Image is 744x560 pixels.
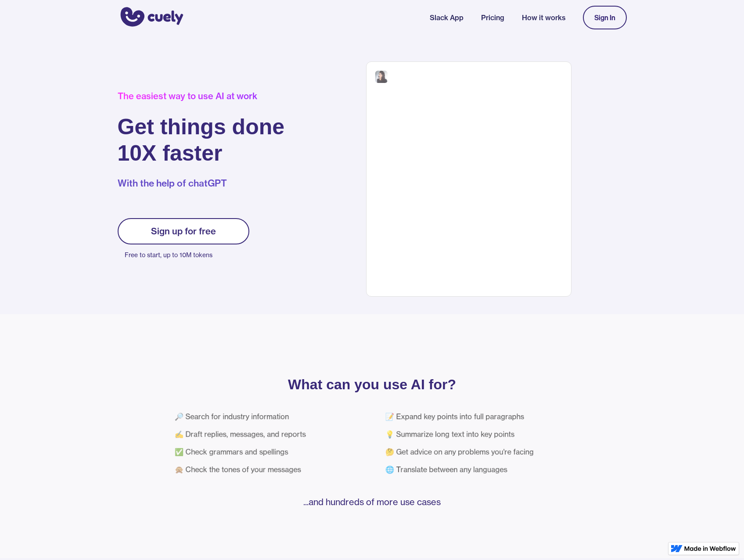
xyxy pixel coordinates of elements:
[684,546,736,551] img: Made in Webflow
[166,378,579,391] p: What can you use AI for?
[118,218,249,244] a: Sign up for free
[125,249,249,261] p: Free to start, up to 10M tokens
[583,6,627,29] a: Sign In
[522,12,565,23] a: How it works
[151,226,216,237] div: Sign up for free
[166,496,579,508] p: ...and hundreds of more use cases
[174,408,359,479] div: 🔎 Search for industry information ✍️ Draft replies, messages, and reports ✅ Check grammars and sp...
[118,91,285,101] div: The easiest way to use AI at work
[481,12,504,23] a: Pricing
[118,1,183,34] a: home
[430,12,464,23] a: Slack App
[594,14,615,22] div: Sign In
[118,177,285,190] p: With the help of chatGPT
[118,114,285,166] h1: Get things done 10X faster
[385,408,569,479] div: 📝 Expand key points into full paragraphs 💡 Summarize long text into key points 🤔 Get advice on an...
